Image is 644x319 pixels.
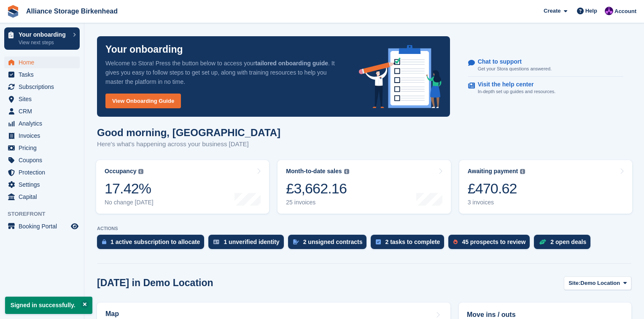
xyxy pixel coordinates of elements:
[4,81,80,93] a: menu
[19,32,69,38] p: Your onboarding
[224,239,279,245] div: 1 unverified identity
[105,59,345,86] p: Welcome to Stora! Press the button below to access your . It gives you easy to follow steps to ge...
[4,118,80,129] a: menu
[4,105,80,117] a: menu
[19,154,69,166] span: Coupons
[97,277,213,289] h2: [DATE] in Demo Location
[585,7,597,15] span: Help
[4,166,80,178] a: menu
[105,199,154,206] div: No change [DATE]
[544,7,560,15] span: Create
[4,69,80,80] a: menu
[4,142,80,154] a: menu
[286,180,349,197] div: £3,662.16
[303,239,363,245] div: 2 unsigned contracts
[385,239,440,245] div: 2 tasks to complete
[569,279,580,287] span: Site:
[70,221,80,231] a: Preview store
[8,210,84,218] span: Storefront
[468,180,525,197] div: £470.62
[23,4,121,18] a: Alliance Storage Birkenhead
[605,7,613,15] img: Romilly Norton
[4,130,80,142] a: menu
[7,5,19,18] img: stora-icon-8386f47178a22dfd0bd8f6a31ec36ba5ce8667c1dd55bd0f319d3a0aa187defe.svg
[19,118,69,129] span: Analytics
[278,160,450,214] a: Month-to-date sales £3,662.16 25 invoices
[97,226,631,231] p: ACTIONS
[105,180,154,197] div: 17.42%
[520,169,525,174] img: icon-info-grey-7440780725fd019a000dd9b08b2336e03edf1995a4989e88bcd33f0948082b44.svg
[4,154,80,166] a: menu
[478,65,552,72] p: Get your Stora questions answered.
[448,235,534,253] a: 45 prospects to review
[110,239,200,245] div: 1 active subscription to allocate
[19,39,69,46] p: View next steps
[462,239,525,245] div: 45 prospects to review
[96,160,269,214] a: Occupancy 17.42% No change [DATE]
[97,235,208,253] a: 1 active subscription to allocate
[286,199,349,206] div: 25 invoices
[4,93,80,105] a: menu
[97,139,280,149] p: Here's what's happening across your business [DATE]
[105,310,119,318] h2: Map
[105,45,183,54] p: Your onboarding
[4,179,80,190] a: menu
[288,235,371,253] a: 2 unsigned contracts
[4,191,80,203] a: menu
[19,191,69,203] span: Capital
[614,7,636,16] span: Account
[5,297,92,314] p: Signed in successfully.
[105,168,136,175] div: Occupancy
[580,279,620,287] span: Demo Location
[459,160,632,214] a: Awaiting payment £470.62 3 invoices
[478,81,549,88] p: Visit the help center
[138,169,143,174] img: icon-info-grey-7440780725fd019a000dd9b08b2336e03edf1995a4989e88bcd33f0948082b44.svg
[344,169,349,174] img: icon-info-grey-7440780725fd019a000dd9b08b2336e03edf1995a4989e88bcd33f0948082b44.svg
[4,27,80,50] a: Your onboarding View next steps
[371,235,448,253] a: 2 tasks to complete
[564,276,631,290] button: Site: Demo Location
[97,127,280,138] h1: Good morning, [GEOGRAPHIC_DATA]
[468,54,623,77] a: Chat to support Get your Stora questions answered.
[468,77,623,99] a: Visit the help center In-depth set up guides and resources.
[468,199,525,206] div: 3 invoices
[19,81,69,93] span: Subscriptions
[4,220,80,232] a: menu
[19,56,69,68] span: Home
[478,88,556,95] p: In-depth set up guides and resources.
[19,220,69,232] span: Booking Portal
[550,239,586,245] div: 2 open deals
[359,45,442,108] img: onboarding-info-6c161a55d2c0e0a8cae90662b2fe09162a5109e8cc188191df67fb4f79e88e88.svg
[102,239,106,244] img: active_subscription_to_allocate_icon-d502201f5373d7db506a760aba3b589e785aa758c864c3986d89f69b8ff3...
[539,239,546,245] img: deal-1b604bf984904fb50ccaf53a9ad4b4a5d6e5aea283cecdc64d6e3604feb123c2.svg
[293,239,299,244] img: contract_signature_icon-13c848040528278c33f63329250d36e43548de30e8caae1d1a13099fd9432cc5.svg
[255,60,328,67] strong: tailored onboarding guide
[213,239,219,244] img: verify_identity-adf6edd0f0f0b5bbfe63781bf79b02c33cf7c696d77639b501bdc392416b5a36.svg
[19,69,69,80] span: Tasks
[19,179,69,190] span: Settings
[478,58,545,65] p: Chat to support
[19,166,69,178] span: Protection
[534,235,595,253] a: 2 open deals
[4,56,80,68] a: menu
[19,130,69,142] span: Invoices
[286,168,342,175] div: Month-to-date sales
[19,105,69,117] span: CRM
[19,93,69,105] span: Sites
[376,239,381,244] img: task-75834270c22a3079a89374b754ae025e5fb1db73e45f91037f5363f120a921f8.svg
[19,142,69,154] span: Pricing
[208,235,288,253] a: 1 unverified identity
[468,168,518,175] div: Awaiting payment
[453,239,458,244] img: prospect-51fa495bee0391a8d652442698ab0144808aea92771e9ea1ae160a38d050c398.svg
[105,94,181,108] a: View Onboarding Guide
